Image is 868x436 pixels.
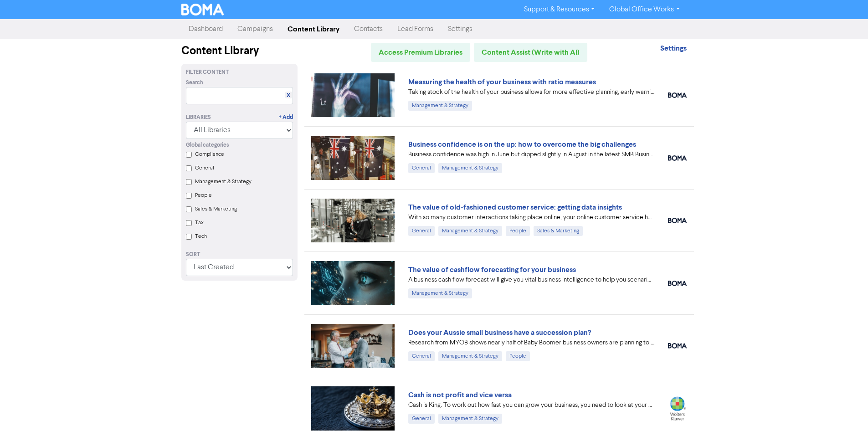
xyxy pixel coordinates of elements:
[517,2,602,17] a: Support & Resources
[668,155,687,161] img: boma
[602,2,687,17] a: Global Office Works
[438,226,502,236] div: Management & Strategy
[181,43,298,59] div: Content Library
[287,92,290,99] a: X
[408,400,654,410] div: Cash is King. To work out how fast you can grow your business, you need to look at your projected...
[408,226,435,236] div: General
[438,351,502,361] div: Management & Strategy
[195,232,207,241] label: Tech
[181,4,224,15] img: BOMA Logo
[408,351,435,361] div: General
[186,79,203,87] span: Search
[408,87,654,97] div: Taking stock of the health of your business allows for more effective planning, early warning abo...
[195,178,252,186] label: Management & Strategy
[195,191,212,200] label: People
[408,213,654,222] div: With so many customer interactions taking place online, your online customer service has to be fi...
[408,101,472,111] div: Management & Strategy
[668,92,687,98] img: boma_accounting
[186,141,293,149] div: Global categories
[371,43,470,62] a: Access Premium Libraries
[668,396,687,421] img: wolterskluwer
[408,140,636,149] a: Business confidence is on the up: how to overcome the big challenges
[506,351,530,361] div: People
[186,251,293,259] div: Sort
[195,164,214,172] label: General
[822,392,868,436] iframe: Chat Widget
[408,203,622,212] a: The value of old-fashioned customer service: getting data insights
[408,275,654,285] div: A business cash flow forecast will give you vital business intelligence to help you scenario-plan...
[279,113,293,122] a: + Add
[438,163,502,173] div: Management & Strategy
[408,390,512,400] a: Cash is not profit and vice versa
[195,219,204,227] label: Tax
[660,45,687,52] a: Settings
[668,281,687,286] img: boma_accounting
[408,338,654,348] div: Research from MYOB shows nearly half of Baby Boomer business owners are planning to exit in the n...
[408,77,596,87] a: Measuring the health of your business with ratio measures
[506,226,530,236] div: People
[474,43,587,62] a: Content Assist (Write with AI)
[534,226,583,236] div: Sales & Marketing
[408,150,654,159] div: Business confidence was high in June but dipped slightly in August in the latest SMB Business Ins...
[390,20,441,38] a: Lead Forms
[408,414,435,424] div: General
[408,288,472,298] div: Management & Strategy
[181,20,230,38] a: Dashboard
[347,20,390,38] a: Contacts
[408,163,435,173] div: General
[230,20,280,38] a: Campaigns
[408,265,576,274] a: The value of cashflow forecasting for your business
[195,150,224,159] label: Compliance
[280,20,347,38] a: Content Library
[195,205,237,213] label: Sales & Marketing
[186,68,293,77] div: Filter Content
[408,328,591,337] a: Does your Aussie small business have a succession plan?
[660,44,687,53] strong: Settings
[438,414,502,424] div: Management & Strategy
[668,218,687,223] img: boma
[668,343,687,349] img: boma
[441,20,480,38] a: Settings
[186,113,211,122] div: Libraries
